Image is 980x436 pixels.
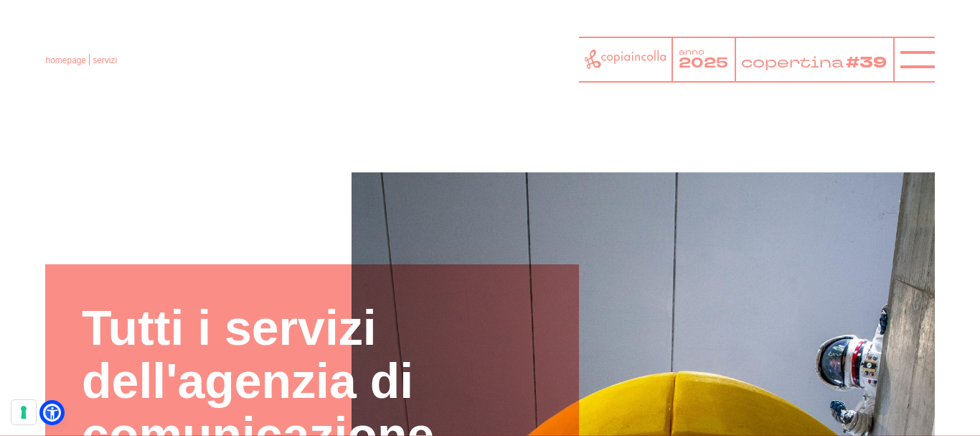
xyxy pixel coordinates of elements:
a: homepage [45,55,86,65]
tspan: #39 [846,52,887,73]
span: servizi [93,55,117,65]
tspan: copertina [741,52,844,72]
a: Open Accessibility Menu [43,404,61,422]
button: Le tue preferenze relative al consenso per le tecnologie di tracciamento [11,400,36,425]
tspan: anno [679,47,705,57]
tspan: 2025 [679,55,728,73]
